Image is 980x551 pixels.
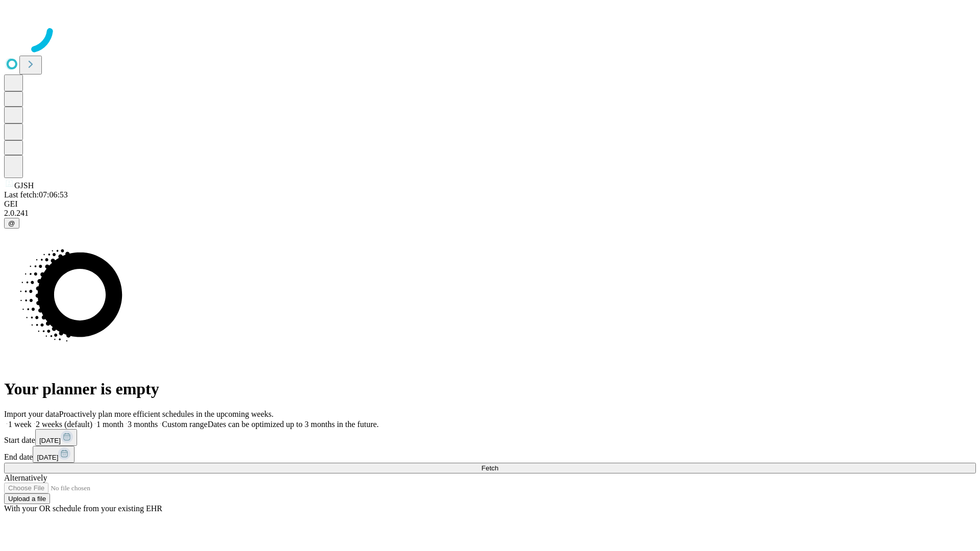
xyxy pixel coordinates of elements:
[128,420,158,429] span: 3 months
[4,504,162,513] span: With your OR schedule from your existing EHR
[96,420,124,429] span: 1 month
[8,219,15,227] span: @
[4,209,976,218] div: 2.0.241
[208,420,379,429] span: Dates can be optimized up to 3 months in the future.
[4,199,976,209] div: GEI
[39,437,61,444] span: [DATE]
[4,493,50,504] button: Upload a file
[4,463,976,473] button: Fetch
[4,410,59,418] span: Import your data
[8,420,32,429] span: 1 week
[4,218,19,229] button: @
[36,420,92,429] span: 2 weeks (default)
[162,420,207,429] span: Custom range
[4,380,976,398] h1: Your planner is empty
[59,410,274,418] span: Proactively plan more efficient schedules in the upcoming weeks.
[37,454,58,461] span: [DATE]
[4,446,976,463] div: End date
[35,429,77,446] button: [DATE]
[33,446,75,463] button: [DATE]
[481,464,498,472] span: Fetch
[14,181,34,190] span: GJSH
[4,473,47,482] span: Alternatively
[4,429,976,446] div: Start date
[4,190,68,199] span: Last fetch: 07:06:53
